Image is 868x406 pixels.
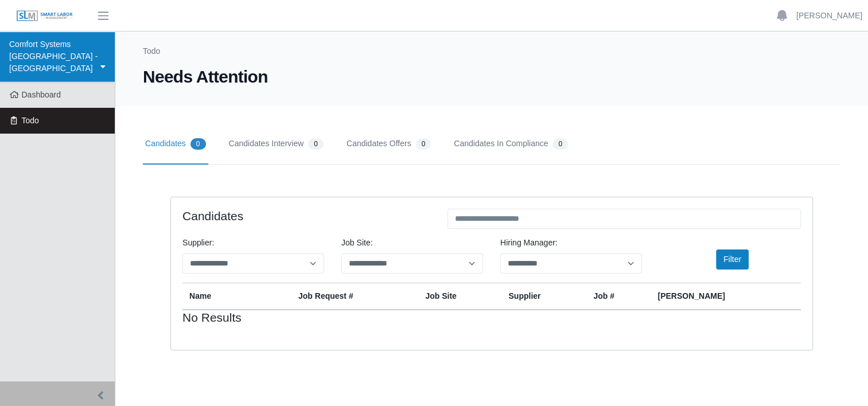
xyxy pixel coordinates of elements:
[182,283,291,310] th: Name
[416,138,431,150] span: 0
[182,209,430,223] h4: Candidates
[22,90,61,99] span: Dashboard
[291,283,418,310] th: Job Request #
[227,124,326,165] a: Candidates Interview
[143,45,840,67] nav: Breadcrumb
[182,310,291,325] h4: No Results
[341,237,372,249] label: job site:
[501,283,586,310] th: Supplier
[22,116,39,125] span: Todo
[586,283,651,310] th: Job #
[500,237,558,249] label: Hiring Manager:
[796,10,862,22] a: [PERSON_NAME]
[182,237,214,249] label: Supplier:
[451,124,570,165] a: Candidates In Compliance
[552,138,568,150] span: 0
[16,10,73,22] img: SLM Logo
[308,138,324,150] span: 0
[143,46,160,56] a: Todo
[344,124,433,165] a: Candidates Offers
[716,249,749,270] button: Filter
[651,283,801,310] th: [PERSON_NAME]
[143,124,208,165] a: Candidates
[190,138,206,150] span: 0
[418,283,501,310] th: job site
[143,67,840,87] h1: Needs Attention
[143,124,840,165] nav: Tabs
